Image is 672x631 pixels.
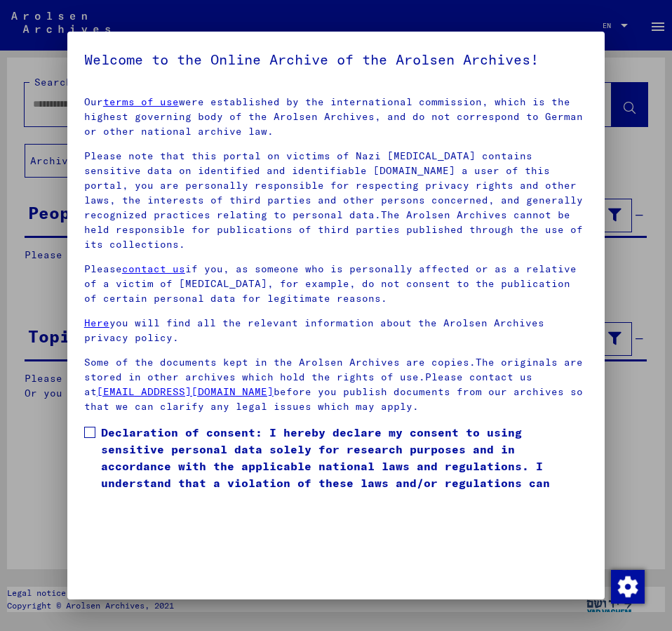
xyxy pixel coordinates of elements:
div: Change consent [610,569,644,603]
p: Some of the documents kept in the Arolsen Archives are copies.The originals are stored in other a... [84,355,588,414]
a: contact us [122,263,185,275]
a: Here [84,317,109,329]
p: Please note that this portal on victims of Nazi [MEDICAL_DATA] contains sensitive data on identif... [84,149,588,252]
p: you will find all the relevant information about the Arolsen Archives privacy policy. [84,316,588,345]
h5: Welcome to the Online Archive of the Arolsen Archives! [84,48,588,71]
a: [EMAIL_ADDRESS][DOMAIN_NAME] [97,385,274,398]
p: Please if you, as someone who is personally affected or as a relative of a victim of [MEDICAL_DAT... [84,262,588,306]
span: Declaration of consent: I hereby declare my consent to using sensitive personal data solely for r... [101,424,588,508]
a: terms of use [103,95,179,108]
p: Our were established by the international commission, which is the highest governing body of the ... [84,95,588,139]
img: Change consent [611,570,645,604]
